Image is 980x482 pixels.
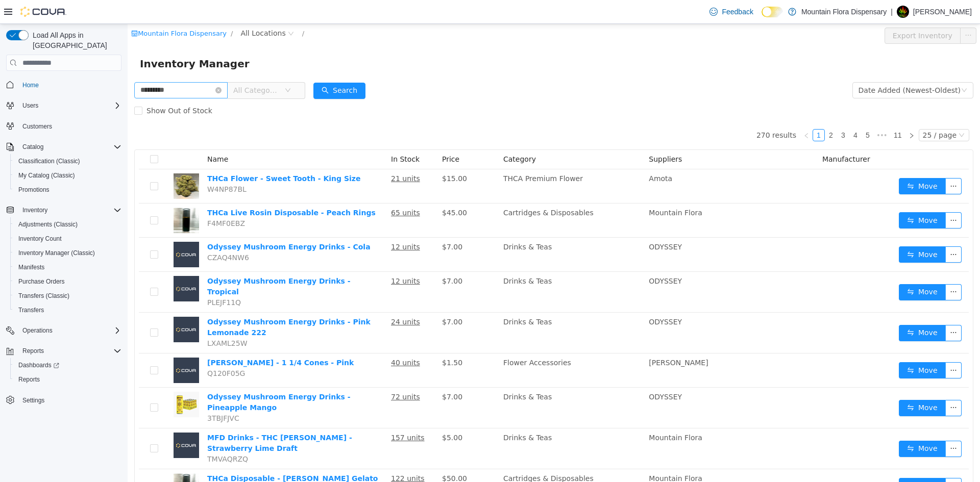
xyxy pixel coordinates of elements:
span: Category [376,131,408,139]
img: Odyssey Mushroom Energy Drinks - Pineapple Mango hero shot [46,368,71,393]
button: icon: ellipsis [832,4,849,20]
button: Transfers (Classic) [10,289,126,303]
div: Kevin Morden [897,6,909,18]
span: Transfers (Classic) [18,292,69,300]
a: MFD Drinks - THC [PERSON_NAME] - Strawberry Lime Draft [80,410,225,428]
span: $45.00 [314,185,339,193]
button: Promotions [10,183,126,197]
span: My Catalog (Classic) [18,171,75,180]
span: Settings [22,396,44,404]
span: Reports [18,375,40,384]
span: LXAML25W [80,315,120,323]
button: Transfers [10,303,126,317]
i: icon: close-circle [160,7,166,13]
img: Blazy Susan - 1 1/4 Cones - Pink placeholder [46,334,71,359]
img: Odyssey Mushroom Energy Drinks - Cola placeholder [46,218,71,243]
span: $7.00 [314,219,335,227]
a: Odyssey Mushroom Energy Drinks - Pineapple Mango [80,369,223,388]
i: icon: close-circle [88,63,94,69]
span: ••• [746,105,763,117]
button: Settings [2,393,126,408]
button: icon: swapMove [771,301,818,317]
td: Drinks & Teas [372,248,517,289]
button: Adjustments (Classic) [10,217,126,232]
a: THCa Flower - Sweet Tooth - King Size [80,150,233,159]
span: Customers [18,120,121,133]
span: Q120F05G [80,345,117,353]
span: ODYSSEY [521,294,554,302]
button: icon: searchSearch [186,59,238,75]
span: Show Out of Stock [15,83,89,91]
span: All Categories [106,61,152,71]
img: MFD Drinks - THC Seltzer - Strawberry Lime Draft placeholder [46,409,71,434]
td: Cartridges & Disposables [372,445,517,479]
span: Feedback [722,7,753,17]
p: | [891,6,893,18]
span: $1.50 [314,335,335,343]
button: Users [2,98,126,113]
div: Date Added (Newest-Oldest) [731,59,833,74]
a: Manifests [14,261,48,273]
a: Purchase Orders [14,275,69,288]
span: CZAQ4NW6 [80,230,121,238]
a: 4 [722,106,733,117]
span: Operations [22,326,53,335]
button: Inventory Manager (Classic) [10,246,126,260]
a: Customers [18,120,56,133]
u: 72 units [263,369,292,377]
span: Classification (Classic) [18,157,80,165]
a: Promotions [14,184,54,196]
span: Mountain Flora [521,450,575,459]
li: Previous Page [673,105,685,117]
i: icon: down [157,63,163,70]
a: Inventory Manager (Classic) [14,247,99,259]
a: Odyssey Mushroom Energy Drinks - Tropical [80,253,223,272]
a: 11 [763,106,777,117]
button: Manifests [10,260,126,274]
span: Promotions [18,186,50,194]
span: Inventory [22,206,47,214]
span: Reports [22,347,44,355]
a: Adjustments (Classic) [14,218,82,231]
span: $7.00 [314,253,335,261]
button: icon: swapMove [771,188,818,205]
a: Odyssey Mushroom Energy Drinks - Pink Lemonade 222 [80,294,243,313]
img: Odyssey Mushroom Energy Drinks - Tropical placeholder [46,252,71,277]
span: Customers [22,122,52,131]
button: icon: swapMove [771,376,818,392]
span: Promotions [14,184,121,196]
span: W4NP87BL [80,161,119,169]
button: Inventory [18,204,52,216]
span: Operations [18,324,121,337]
button: icon: ellipsis [818,222,834,239]
button: icon: swapMove [771,154,818,170]
button: icon: ellipsis [818,260,834,276]
li: 3 [709,105,722,117]
button: Customers [2,119,126,134]
td: Drinks & Teas [372,289,517,329]
a: My Catalog (Classic) [14,169,79,182]
a: 3 [710,106,721,117]
a: THCa Disposable - [PERSON_NAME] Gelato [80,450,250,459]
li: 4 [722,105,734,117]
span: PLEJF11Q [80,274,113,283]
span: Adjustments (Classic) [18,220,78,229]
a: icon: shopMountain Flora Dispensary [4,6,99,13]
a: 1 [685,106,697,117]
li: 2 [697,105,709,117]
span: Inventory Manager [12,32,128,48]
button: Inventory [2,203,126,217]
li: 1 [685,105,697,117]
u: 24 units [263,294,292,302]
button: icon: ellipsis [818,188,834,205]
button: Catalog [18,141,47,153]
span: Reports [14,373,121,386]
a: Classification (Classic) [14,155,84,167]
span: My Catalog (Classic) [14,169,121,182]
u: 21 units [263,150,292,159]
span: Purchase Orders [18,277,65,286]
button: icon: swapMove [771,417,818,433]
a: Settings [18,394,48,407]
a: Reports [14,373,44,386]
td: THCA Premium Flower [372,145,517,180]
